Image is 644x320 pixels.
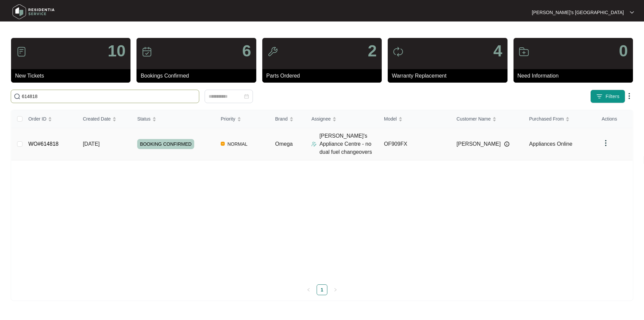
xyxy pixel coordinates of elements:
img: icon [519,46,529,57]
button: filter iconFilters [590,90,625,103]
button: right [330,284,341,295]
img: icon [142,46,152,57]
th: Priority [215,110,270,128]
img: icon [267,46,278,57]
th: Created Date [77,110,132,128]
span: right [333,288,337,292]
p: 4 [493,43,502,59]
p: 2 [368,43,377,59]
span: left [307,288,311,292]
span: Purchased From [529,115,563,123]
th: Actions [596,110,633,128]
li: Next Page [330,284,341,295]
span: [DATE] [83,141,100,147]
span: Model [384,115,397,123]
img: dropdown arrow [602,139,610,147]
span: Status [137,115,151,123]
img: Vercel Logo [221,142,225,146]
span: Omega [275,141,292,147]
p: Warranty Replacement [392,72,507,80]
span: Appliances Online [529,141,572,147]
button: left [303,284,314,295]
p: Bookings Confirmed [141,72,256,80]
a: 1 [317,285,327,295]
span: [PERSON_NAME] [457,140,501,148]
img: icon [16,46,27,57]
span: NORMAL [225,140,250,148]
p: 10 [108,43,125,59]
p: 0 [619,43,628,59]
td: OF909FX [379,128,451,161]
th: Purchased From [524,110,596,128]
th: Brand [270,110,306,128]
span: Customer Name [457,115,491,123]
span: Created Date [83,115,111,123]
span: Priority [221,115,235,123]
th: Customer Name [451,110,524,128]
p: [PERSON_NAME]'s Appliance Centre - no dual fuel changeovers [319,132,378,156]
span: Filters [605,93,620,100]
li: 1 [317,284,327,295]
a: WO#614818 [29,141,59,147]
img: search-icon [14,93,20,100]
p: [PERSON_NAME]'s [GEOGRAPHIC_DATA] [532,9,624,16]
p: Need Information [518,72,633,80]
span: BOOKING CONFIRMED [137,139,194,149]
img: Assigner Icon [311,141,317,147]
img: residentia service logo [10,2,57,22]
p: New Tickets [15,72,130,80]
span: Brand [275,115,287,123]
img: filter icon [596,93,603,100]
p: 6 [242,43,251,59]
input: Search by Order Id, Assignee Name, Customer Name, Brand and Model [22,93,196,100]
img: dropdown arrow [625,92,633,100]
img: dropdown arrow [630,11,634,14]
img: Info icon [504,141,509,147]
th: Status [132,110,215,128]
p: Parts Ordered [266,72,382,80]
li: Previous Page [303,284,314,295]
th: Model [379,110,451,128]
th: Order ID [23,110,77,128]
span: Assignee [311,115,331,123]
img: icon [393,46,404,57]
th: Assignee [306,110,378,128]
span: Order ID [29,115,47,123]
